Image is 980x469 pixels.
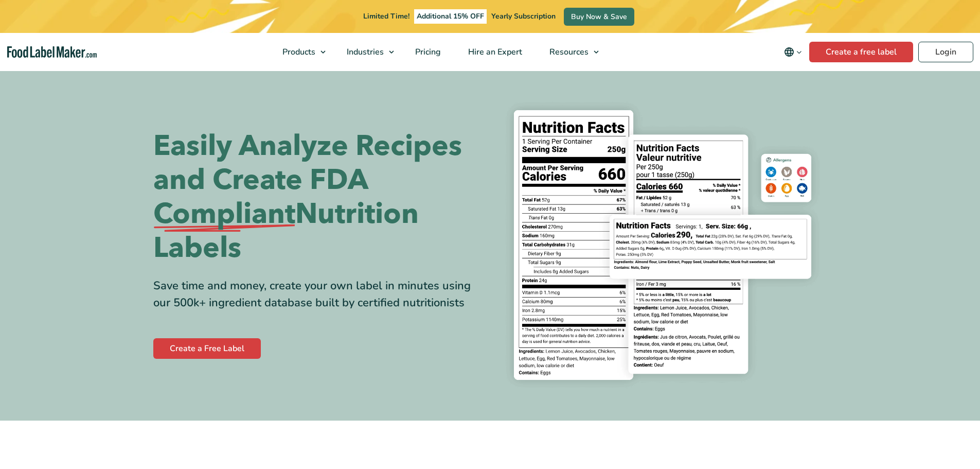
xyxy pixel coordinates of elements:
[455,33,533,71] a: Hire an Expert
[564,8,634,26] a: Buy Now & Save
[153,338,261,359] a: Create a Free Label
[465,46,523,58] span: Hire an Expert
[153,277,483,311] div: Save time and money, create your own label in minutes using our 500k+ ingredient database built b...
[153,129,483,265] h1: Easily Analyze Recipes and Create FDA Nutrition Labels
[546,46,590,58] span: Resources
[918,42,973,62] a: Login
[414,9,487,24] span: Additional 15% OFF
[402,33,452,71] a: Pricing
[279,46,316,58] span: Products
[412,46,442,58] span: Pricing
[809,42,913,62] a: Create a free label
[363,11,409,21] span: Limited Time!
[491,11,556,21] span: Yearly Subscription
[777,42,809,62] button: Change language
[344,46,385,58] span: Industries
[333,33,399,71] a: Industries
[7,46,97,58] a: Food Label Maker homepage
[153,197,295,231] span: Compliant
[269,33,331,71] a: Products
[536,33,604,71] a: Resources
